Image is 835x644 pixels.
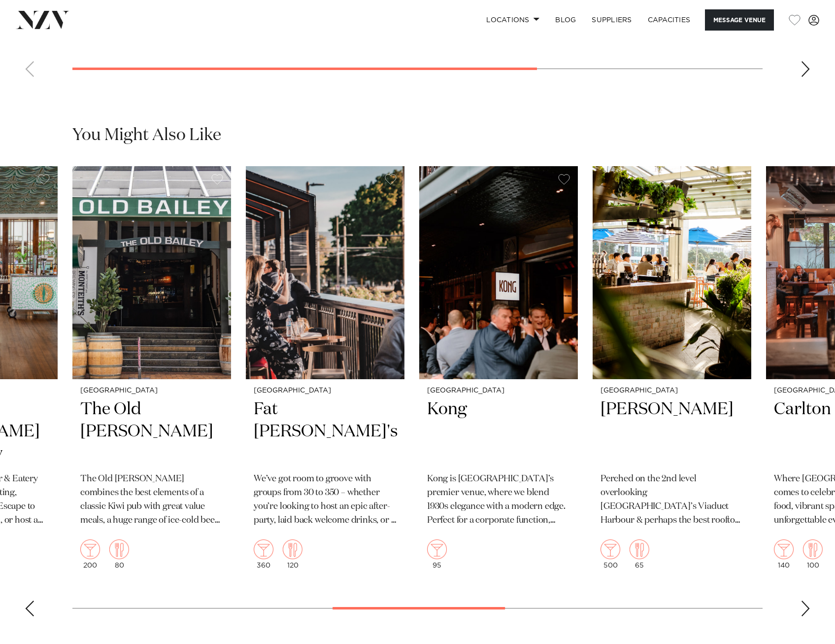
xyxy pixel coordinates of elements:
[593,166,751,577] swiper-slide: 10 / 16
[478,9,547,31] a: Locations
[419,166,578,577] a: [GEOGRAPHIC_DATA] Kong Kong is [GEOGRAPHIC_DATA]’s premier venue, where we blend 1930s elegance w...
[601,539,620,569] div: 500
[72,166,231,577] a: [GEOGRAPHIC_DATA] The Old [PERSON_NAME] The Old [PERSON_NAME] combines the best elements of a cla...
[72,166,231,577] swiper-slide: 7 / 16
[427,539,447,569] div: 95
[109,539,129,569] div: 80
[283,539,302,559] img: dining.png
[601,387,743,394] small: [GEOGRAPHIC_DATA]
[80,539,100,559] img: cocktail.png
[80,539,100,569] div: 200
[601,539,620,559] img: cocktail.png
[427,387,570,394] small: [GEOGRAPHIC_DATA]
[283,539,302,569] div: 120
[774,539,794,569] div: 140
[254,539,273,559] img: cocktail.png
[109,539,129,559] img: dining.png
[601,472,743,528] p: Perched on the 2nd level overlooking [GEOGRAPHIC_DATA]’s Viaduct Harbour & perhaps the best rooft...
[547,9,584,31] a: BLOG
[584,9,639,31] a: SUPPLIERS
[80,472,223,528] p: The Old [PERSON_NAME] combines the best elements of a classic Kiwi pub with great value meals, a ...
[803,539,823,569] div: 100
[419,166,578,577] swiper-slide: 9 / 16
[774,539,794,559] img: cocktail.png
[254,472,397,528] p: We’ve got room to groove with groups from 30 to 350 – whether you’re looking to host an epic afte...
[246,166,404,577] a: [GEOGRAPHIC_DATA] Fat [PERSON_NAME]'s We’ve got room to groove with groups from 30 to 350 – wheth...
[593,166,751,577] a: [GEOGRAPHIC_DATA] [PERSON_NAME] Perched on the 2nd level overlooking [GEOGRAPHIC_DATA]’s Viaduct ...
[16,11,69,29] img: nzv-logo.png
[427,398,570,465] h2: Kong
[803,539,823,559] img: dining.png
[254,398,397,465] h2: Fat [PERSON_NAME]'s
[640,9,699,31] a: Capacities
[601,398,743,465] h2: [PERSON_NAME]
[80,387,223,394] small: [GEOGRAPHIC_DATA]
[254,387,397,394] small: [GEOGRAPHIC_DATA]
[427,539,447,559] img: cocktail.png
[246,166,404,577] swiper-slide: 8 / 16
[705,9,774,31] button: Message Venue
[427,472,570,528] p: Kong is [GEOGRAPHIC_DATA]’s premier venue, where we blend 1930s elegance with a modern edge. Perf...
[630,539,649,559] img: dining.png
[72,124,221,146] h2: You Might Also Like
[630,539,649,569] div: 65
[80,398,223,465] h2: The Old [PERSON_NAME]
[254,539,273,569] div: 360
